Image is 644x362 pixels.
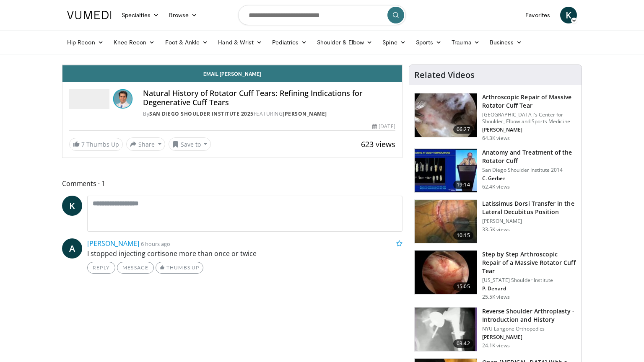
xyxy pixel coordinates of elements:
div: By FEATURING [143,110,395,118]
a: Hand & Wrist [213,34,267,51]
p: NYU Langone Orthopedics [482,326,576,332]
a: Sports [411,34,447,51]
span: 03:42 [453,339,473,348]
button: Share [126,137,165,151]
h3: Step by Step Arthroscopic Repair of a Massive Rotator Cuff Tear [482,250,576,275]
a: 19:14 Anatomy and Treatment of the Rotator Cuff San Diego Shoulder Institute 2014 C. Gerber 62.4K... [414,148,576,193]
a: San Diego Shoulder Institute 2025 [149,110,254,117]
img: VuMedi Logo [67,11,112,19]
img: 281021_0002_1.png.150x105_q85_crop-smart_upscale.jpg [415,93,477,137]
span: 10:15 [453,231,473,240]
a: Foot & Ankle [160,34,213,51]
p: [PERSON_NAME] [482,127,576,133]
a: Email [PERSON_NAME] [62,65,402,82]
p: 33.5K views [482,226,510,233]
a: Pediatrics [267,34,312,51]
a: [PERSON_NAME] [283,110,327,117]
img: San Diego Shoulder Institute 2025 [69,89,109,109]
a: Business [485,34,527,51]
input: Search topics, interventions [238,5,406,25]
p: [US_STATE] Shoulder Institute [482,277,576,284]
p: 64.3K views [482,135,510,142]
img: zucker_4.png.150x105_q85_crop-smart_upscale.jpg [415,308,477,351]
div: [DATE] [372,123,395,130]
p: [GEOGRAPHIC_DATA]'s Center for Shoulder, Elbow and Sports Medicine [482,111,576,125]
span: 15:05 [453,282,473,291]
span: 623 views [361,139,395,149]
p: 24.1K views [482,342,510,349]
p: I stopped injecting cortisone more than once or twice [87,248,402,259]
img: 38501_0000_3.png.150x105_q85_crop-smart_upscale.jpg [415,200,477,243]
span: 06:27 [453,125,473,134]
p: C. Gerber [482,175,576,182]
p: P. Denard [482,285,576,292]
h3: Anatomy and Treatment of the Rotator Cuff [482,148,576,165]
small: 6 hours ago [141,240,170,248]
a: Thumbs Up [156,262,203,274]
p: 62.4K views [482,184,510,190]
a: Message [117,262,154,274]
p: San Diego Shoulder Institute 2014 [482,167,576,173]
span: 7 [81,140,85,148]
img: 58008271-3059-4eea-87a5-8726eb53a503.150x105_q85_crop-smart_upscale.jpg [415,149,477,192]
a: 06:27 Arthroscopic Repair of Massive Rotator Cuff Tear [GEOGRAPHIC_DATA]'s Center for Shoulder, E... [414,93,576,142]
h4: Related Videos [414,70,475,80]
a: [PERSON_NAME] [87,239,139,248]
span: 19:14 [453,181,473,189]
a: 15:05 Step by Step Arthroscopic Repair of a Massive Rotator Cuff Tear [US_STATE] Shoulder Institu... [414,250,576,300]
a: Favorites [520,7,555,23]
span: Comments 1 [62,178,402,189]
a: Reply [87,262,115,274]
img: Avatar [113,89,133,109]
a: Browse [164,7,203,23]
a: Shoulder & Elbow [312,34,377,51]
a: A [62,238,82,259]
h3: Reverse Shoulder Arthroplasty - Introduction and History [482,307,576,324]
a: Hip Recon [62,34,109,51]
a: 7 Thumbs Up [69,138,123,151]
a: Trauma [447,34,485,51]
a: K [62,196,82,216]
h4: Natural History of Rotator Cuff Tears: Refining Indications for Degenerative Cuff Tears [143,89,395,107]
h3: Arthroscopic Repair of Massive Rotator Cuff Tear [482,93,576,110]
p: [PERSON_NAME] [482,218,576,225]
button: Save to [169,137,211,151]
h3: Latissimus Dorsi Transfer in the Lateral Decubitus Position [482,199,576,216]
a: Specialties [117,7,164,23]
img: 7cd5bdb9-3b5e-40f2-a8f4-702d57719c06.150x105_q85_crop-smart_upscale.jpg [415,251,477,294]
a: K [560,7,577,23]
p: [PERSON_NAME] [482,334,576,341]
a: 03:42 Reverse Shoulder Arthroplasty - Introduction and History NYU Langone Orthopedics [PERSON_NA... [414,307,576,352]
a: Spine [377,34,410,51]
a: 10:15 Latissimus Dorsi Transfer in the Lateral Decubitus Position [PERSON_NAME] 33.5K views [414,199,576,244]
a: Knee Recon [109,34,160,51]
p: 25.5K views [482,294,510,300]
